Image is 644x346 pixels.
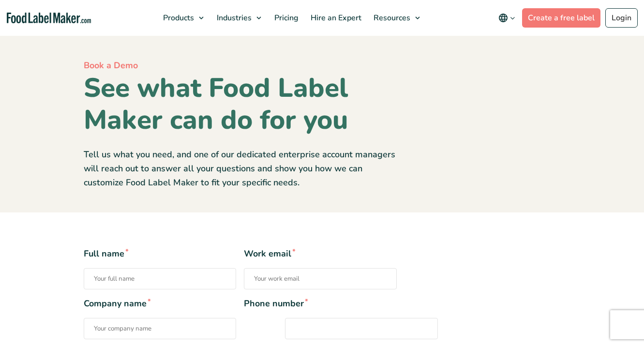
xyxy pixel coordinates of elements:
span: Products [160,13,195,23]
span: Company name [84,297,237,310]
span: Pricing [271,13,300,23]
span: Resources [371,13,411,23]
span: Work email [244,247,397,260]
span: Phone number [244,297,397,310]
input: Full name* [84,268,237,289]
a: Create a free label [522,8,600,28]
span: Industries [214,13,253,23]
span: Full name [84,247,237,260]
span: Book a Demo [84,60,138,71]
span: Hire an Expert [308,13,362,23]
p: Tell us what you need, and one of our dedicated enterprise account managers will reach out to ans... [84,148,397,189]
a: Login [605,8,638,28]
input: Phone number* [285,318,438,339]
input: Work email* [244,268,397,289]
h1: See what Food Label Maker can do for you [84,72,397,136]
input: Company name* [84,318,237,339]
